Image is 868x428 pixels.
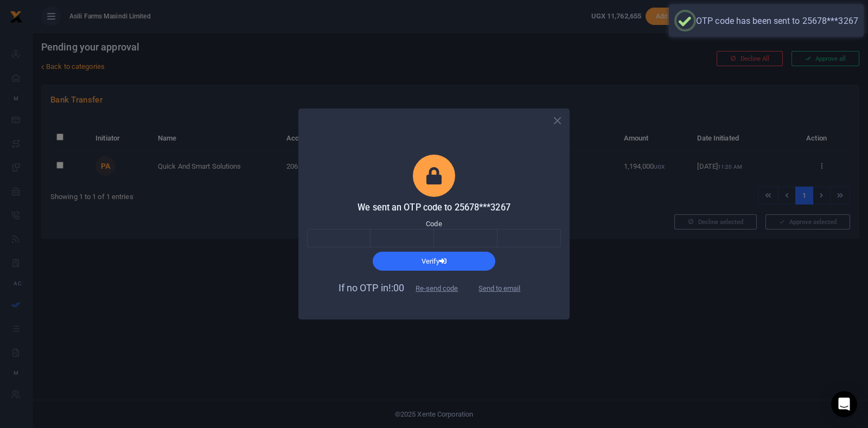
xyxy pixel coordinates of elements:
h5: We sent an OTP code to 25678***3267 [307,202,561,213]
button: Verify [373,252,495,270]
label: Code [426,219,442,229]
span: !:00 [388,282,404,293]
button: Close [550,113,565,129]
div: Open Intercom Messenger [831,391,857,417]
span: If no OTP in [339,282,468,293]
div: OTP code has been sent to 25678***3267 [696,16,858,26]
